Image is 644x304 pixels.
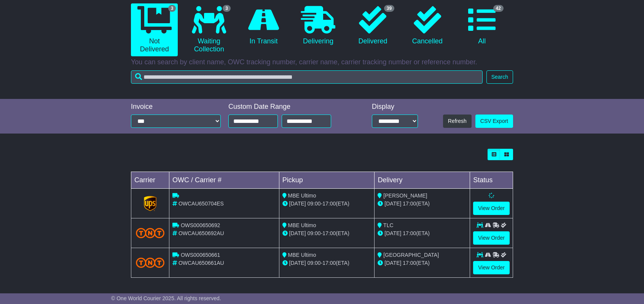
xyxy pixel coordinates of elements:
span: [GEOGRAPHIC_DATA] [383,252,439,258]
span: MBE Ultimo [288,252,316,258]
span: 09:00 [308,230,321,236]
span: 3 [223,5,231,12]
td: OWC / Carrier # [169,172,279,189]
span: [DATE] [384,201,401,207]
span: 09:00 [308,201,321,207]
span: MBE Ultimo [288,222,316,228]
span: OWS000650661 [181,252,220,258]
span: 42 [493,5,504,12]
p: You can search by client name, OWC tracking number, carrier name, carrier tracking number or refe... [131,58,513,67]
img: TNT_Domestic.png [136,258,164,268]
span: [DATE] [289,230,306,236]
div: Display [372,103,418,111]
button: Refresh [443,115,472,128]
img: TNT_Domestic.png [136,228,164,238]
span: OWS000650692 [181,222,220,228]
span: [DATE] [289,260,306,266]
span: 17:00 [403,201,416,207]
a: Cancelled [404,3,451,48]
div: - (ETA) [282,200,371,208]
span: [DATE] [384,230,401,236]
span: 17:00 [403,260,416,266]
span: [DATE] [384,260,401,266]
a: Delivering [295,3,341,48]
span: OWCAU650692AU [179,230,224,236]
span: 39 [384,5,394,12]
a: In Transit [240,3,287,48]
span: OWCAU650661AU [179,260,224,266]
a: View Order [473,202,510,215]
span: 17:00 [322,201,336,207]
span: OWCAU650704ES [179,201,224,207]
td: Delivery [375,172,470,189]
span: 17:00 [322,230,336,236]
div: Custom Date Range [228,103,351,111]
a: View Order [473,261,510,274]
td: Status [470,172,513,189]
span: © One World Courier 2025. All rights reserved. [111,295,221,301]
div: - (ETA) [282,259,371,267]
div: (ETA) [378,259,467,267]
div: Invoice [131,103,221,111]
span: 09:00 [308,260,321,266]
a: View Order [473,231,510,245]
div: - (ETA) [282,229,371,237]
img: GetCarrierServiceLogo [144,196,157,211]
a: 3 Not Delivered [131,3,178,56]
a: 42 All [459,3,505,48]
span: [PERSON_NAME] [383,193,427,199]
td: Pickup [279,172,375,189]
div: (ETA) [378,229,467,237]
span: 3 [168,5,176,12]
a: CSV Export [475,115,513,128]
div: (ETA) [378,200,467,208]
span: 17:00 [403,230,416,236]
a: 3 Waiting Collection [185,3,232,56]
span: MBE Ultimo [288,193,316,199]
span: [DATE] [289,201,306,207]
a: 39 Delivered [349,3,396,48]
td: Carrier [131,172,169,189]
span: 17:00 [322,260,336,266]
span: TLC [383,222,393,228]
button: Search [486,70,513,84]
